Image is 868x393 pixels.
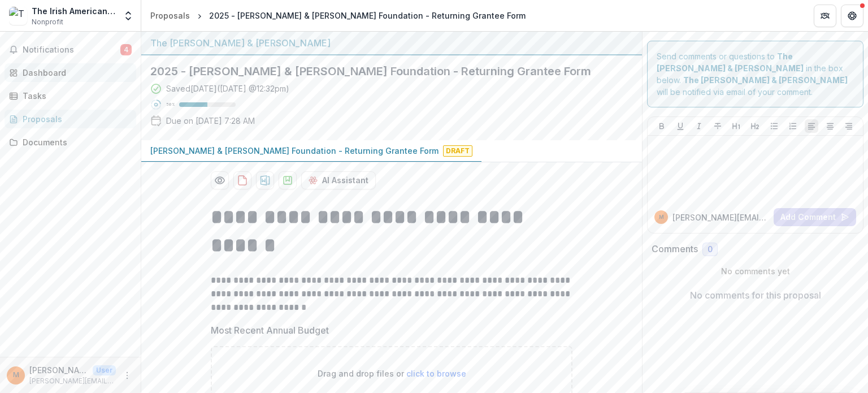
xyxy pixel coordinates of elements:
[805,119,818,133] button: Align Left
[748,119,762,133] button: Heading 2
[767,119,781,133] button: Bullet List
[23,90,127,102] div: Tasks
[166,115,255,127] p: Due on [DATE] 7:28 AM
[5,63,136,82] a: Dashboard
[842,119,856,133] button: Align Right
[209,10,526,21] div: 2025 - [PERSON_NAME] & [PERSON_NAME] Foundation - Returning Grantee Form
[211,171,229,189] button: Preview 6f92f0a5-270c-47d8-b3a4-89b815419074-0.pdf
[5,87,136,105] a: Tasks
[279,171,297,189] button: download-proposal
[672,211,769,223] p: [PERSON_NAME][EMAIL_ADDRESS][DOMAIN_NAME]
[406,369,466,378] span: click to browse
[659,214,664,220] div: molly@irishap.org
[23,67,127,79] div: Dashboard
[120,369,134,382] button: More
[647,41,863,107] div: Send comments or questions to in the box below. will be notified via email of your comment.
[652,244,698,254] h2: Comments
[150,64,615,78] h2: 2025 - [PERSON_NAME] & [PERSON_NAME] Foundation - Returning Grantee Form
[256,171,274,189] button: download-proposal
[29,376,116,386] p: [PERSON_NAME][EMAIL_ADDRESS][DOMAIN_NAME]
[318,368,466,379] p: Drag and drop files or
[692,119,706,133] button: Italicize
[29,364,88,376] p: [PERSON_NAME][EMAIL_ADDRESS][DOMAIN_NAME]
[146,7,194,24] a: Proposals
[5,41,136,59] button: Notifications4
[683,75,848,85] strong: The [PERSON_NAME] & [PERSON_NAME]
[211,323,329,337] p: Most Recent Annual Budget
[652,265,859,277] p: No comments yet
[708,245,713,254] span: 0
[814,5,836,27] button: Partners
[841,5,863,27] button: Get Help
[23,113,127,125] div: Proposals
[32,5,116,17] div: The Irish American Partnership Inc
[730,119,743,133] button: Heading 1
[9,7,27,25] img: The Irish American Partnership Inc
[120,44,132,55] span: 4
[655,119,669,133] button: Bold
[5,133,136,152] a: Documents
[32,17,63,27] span: Nonprofit
[23,45,120,55] span: Notifications
[233,171,251,189] button: download-proposal
[690,288,821,302] p: No comments for this proposal
[443,145,472,157] span: Draft
[23,136,127,148] div: Documents
[150,145,439,157] p: [PERSON_NAME] & [PERSON_NAME] Foundation - Returning Grantee Form
[146,7,530,24] nav: breadcrumb
[93,365,116,375] p: User
[774,208,856,226] button: Add Comment
[150,36,633,50] div: The [PERSON_NAME] & [PERSON_NAME]
[823,119,837,133] button: Align Center
[674,119,687,133] button: Underline
[13,372,19,379] div: molly@irishap.org
[166,83,289,94] div: Saved [DATE] ( [DATE] @ 12:32pm )
[301,171,376,189] button: AI Assistant
[166,101,175,109] p: 50 %
[120,5,136,27] button: Open entity switcher
[150,10,190,21] div: Proposals
[5,110,136,128] a: Proposals
[786,119,800,133] button: Ordered List
[711,119,724,133] button: Strike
